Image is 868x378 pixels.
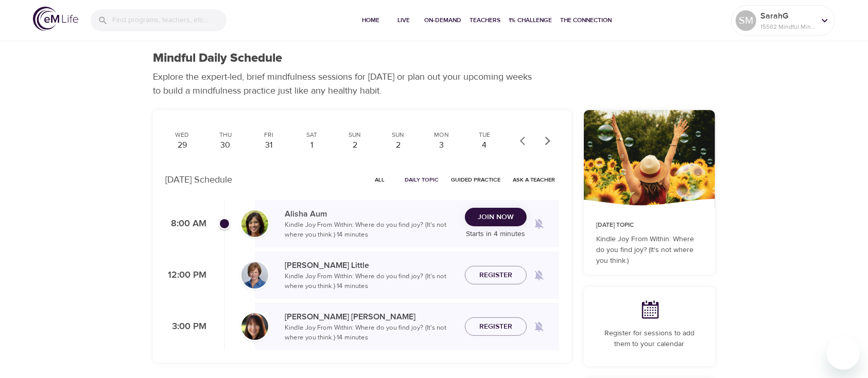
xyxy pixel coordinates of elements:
[509,172,559,188] button: Ask a Teacher
[470,15,500,26] span: Teachers
[213,139,238,151] div: 30
[401,172,443,188] button: Daily Topic
[424,15,461,26] span: On-Demand
[33,7,78,31] img: logo
[153,70,539,98] p: Explore the expert-led, brief mindfulness sessions for [DATE] or plan out your upcoming weeks to ...
[112,9,227,31] input: Find programs, teachers, etc...
[241,313,268,340] img: Andrea_Lieberstein-min.jpg
[596,221,703,230] p: [DATE] Topic
[213,131,238,139] div: Thu
[385,139,411,151] div: 2
[285,311,457,323] p: [PERSON_NAME] [PERSON_NAME]
[285,323,457,343] p: Kindle Joy From Within: Where do you find joy? (It's not where you think.) · 14 minutes
[472,139,497,151] div: 4
[827,337,860,370] iframe: Button to launch messaging window
[342,139,368,151] div: 2
[256,131,282,139] div: Fri
[358,15,383,26] span: Home
[560,15,612,26] span: The Connection
[391,15,416,26] span: Live
[596,234,703,266] p: Kindle Joy From Within: Where do you find joy? (It's not where you think.)
[169,139,195,151] div: 29
[299,131,325,139] div: Sat
[509,15,552,26] span: 1% Challenge
[451,175,500,185] span: Guided Practice
[760,10,815,22] p: SarahG
[169,131,195,139] div: Wed
[479,269,512,282] span: Register
[342,131,368,139] div: Sun
[256,139,282,151] div: 31
[165,268,206,282] p: 12:00 PM
[285,259,457,272] p: [PERSON_NAME] Little
[428,131,454,139] div: Mon
[153,51,282,66] h1: Mindful Daily Schedule
[285,208,457,220] p: Alisha Aum
[241,210,268,237] img: Alisha%20Aum%208-9-21.jpg
[285,220,457,240] p: Kindle Joy From Within: Where do you find joy? (It's not where you think.) · 14 minutes
[478,211,514,224] span: Join Now
[241,262,268,289] img: Kerry_Little_Headshot_min.jpg
[527,314,551,339] span: Remind me when a class goes live every Wednesday at 3:00 PM
[465,229,527,240] p: Starts in 4 minutes
[368,175,392,185] span: All
[465,317,527,336] button: Register
[165,320,206,334] p: 3:00 PM
[285,272,457,292] p: Kindle Joy From Within: Where do you find joy? (It's not where you think.) · 14 minutes
[165,217,206,231] p: 8:00 AM
[472,131,497,139] div: Tue
[465,266,527,285] button: Register
[299,139,325,151] div: 1
[428,139,454,151] div: 3
[363,172,396,188] button: All
[479,320,512,333] span: Register
[447,172,505,188] button: Guided Practice
[760,22,815,31] p: 15582 Mindful Minutes
[527,263,551,287] span: Remind me when a class goes live every Wednesday at 12:00 PM
[465,208,527,227] button: Join Now
[596,328,703,350] p: Register for sessions to add them to your calendar
[405,175,439,185] span: Daily Topic
[385,131,411,139] div: Sun
[513,175,555,185] span: Ask a Teacher
[736,10,756,31] div: SM
[165,173,232,187] p: [DATE] Schedule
